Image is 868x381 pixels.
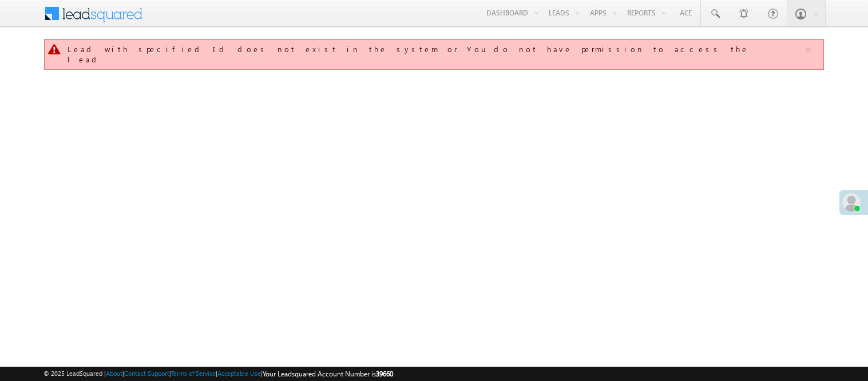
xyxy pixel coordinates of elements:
a: Acceptable Use [217,370,261,377]
span: 39660 [376,370,393,378]
span: Your Leadsquared Account Number is [263,370,393,378]
a: About [106,370,122,377]
span: © 2025 LeadSquared | | | | | [43,368,393,379]
a: Terms of Service [171,370,216,377]
div: Lead with specified Id does not exist in the system or You do not have permission to access the lead [68,44,803,65]
a: Contact Support [124,370,169,377]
